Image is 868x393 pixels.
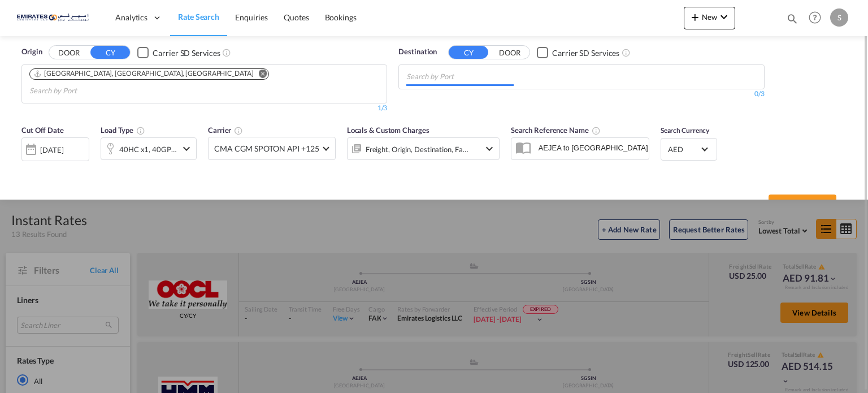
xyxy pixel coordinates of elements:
[28,65,381,100] md-chips-wrap: Chips container. Use arrow keys to select chips.
[17,5,93,31] img: c67187802a5a11ec94275b5db69a26e6.png
[706,198,757,209] div: hide detailsicon-chevron-up
[592,126,601,135] md-icon: Your search will be saved by the below given name
[511,126,601,135] span: Search Reference Name
[347,137,500,160] div: Freight Origin Destination Factory Stuffingicon-chevron-down
[684,7,735,29] button: icon-plus 400-fgNewicon-chevron-down
[830,8,848,27] div: S
[483,142,496,156] md-icon: icon-chevron-down
[688,12,731,21] span: New
[668,144,700,154] span: AED
[805,8,824,27] span: Help
[180,142,193,156] md-icon: icon-chevron-down
[251,69,268,80] button: Remove
[490,46,530,59] button: DOOR
[208,126,243,135] span: Carrier
[533,139,649,156] input: Search Reference Name
[21,103,387,113] div: 1/3
[405,65,518,86] md-chips-wrap: Chips container with autocompletion. Enter the text area, type text to search, and then use the u...
[153,47,220,59] div: Carrier SD Services
[667,141,711,157] md-select: Select Currency: د.إ AEDUnited Arab Emirates Dirham
[284,12,309,22] span: Quotes
[622,48,631,57] md-icon: Unchecked: Search for CY (Container Yard) services for all selected carriers.Checked : Search for...
[21,137,89,161] div: [DATE]
[769,195,836,215] button: SEARCH
[21,126,64,135] span: Cut Off Date
[717,10,731,24] md-icon: icon-chevron-down
[33,69,256,79] div: Press delete to remove this chip.
[398,46,437,58] span: Destination
[347,126,429,135] span: Locals & Custom Charges
[101,126,145,135] span: Load Type
[29,82,137,100] input: Search by Port
[115,12,147,23] span: Analytics
[33,69,254,79] div: Port of Jebel Ali, Jebel Ali, AEJEA
[786,12,798,25] md-icon: icon-magnify
[214,143,319,154] span: CMA CGM SPOTON API +125
[178,12,219,21] span: Rate Search
[235,12,268,22] span: Enquiries
[21,160,30,175] md-datepicker: Select
[406,68,514,86] input: Chips input.
[786,12,798,29] div: icon-magnify
[398,89,764,99] div: 0/3
[325,12,357,22] span: Bookings
[40,145,63,155] div: [DATE]
[137,46,220,58] md-checkbox: Checkbox No Ink
[449,46,488,59] button: CY
[222,48,231,57] md-icon: Unchecked: Search for CY (Container Yard) services for all selected carriers.Checked : Search for...
[661,126,710,135] span: Search Currency
[90,46,130,59] button: CY
[234,126,243,135] md-icon: The selected Trucker/Carrierwill be displayed in the rate results If the rates are from another f...
[136,126,145,135] md-icon: icon-information-outline
[805,8,830,28] div: Help
[747,199,757,209] md-icon: icon-chevron-up
[552,47,619,59] div: Carrier SD Services
[21,46,42,58] span: Origin
[537,46,619,58] md-checkbox: Checkbox No Ink
[688,10,702,24] md-icon: icon-plus 400-fg
[366,141,468,157] div: Freight Origin Destination Factory Stuffing
[49,46,89,59] button: DOOR
[101,137,197,160] div: 40HC x1 40GP x1 20GP x1icon-chevron-down
[119,141,177,157] div: 40HC x1 40GP x1 20GP x1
